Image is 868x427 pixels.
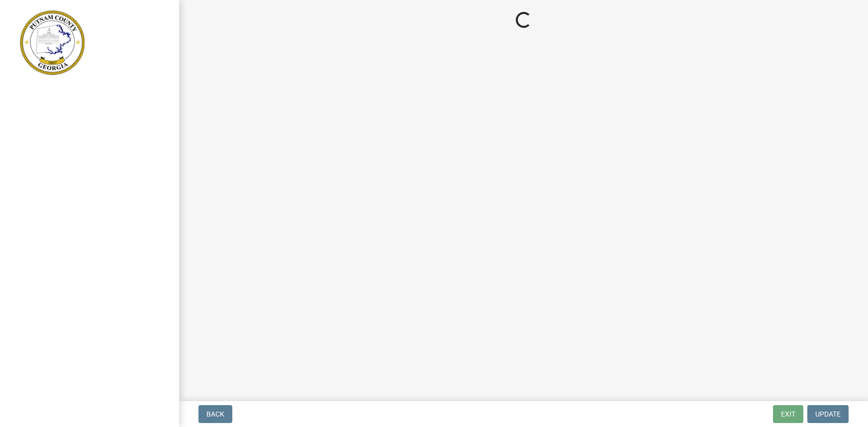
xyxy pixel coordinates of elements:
[198,405,232,423] button: Back
[20,10,85,75] img: Putnam County, Georgia
[773,405,803,423] button: Exit
[815,410,841,418] span: Update
[206,410,224,418] span: Back
[807,405,849,423] button: Update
